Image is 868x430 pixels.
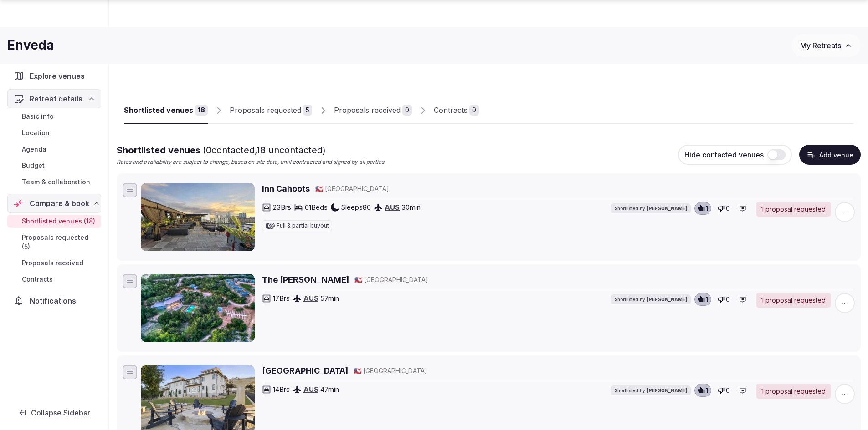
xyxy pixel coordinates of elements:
span: Shortlisted venues [117,145,326,156]
a: Location [7,126,101,139]
button: 0 [715,202,733,215]
button: 1 [694,202,711,215]
p: Rates and availability are subject to change, based on site data, until contracted and signed by ... [117,158,384,166]
div: 0 [469,105,479,116]
a: Proposals requested (5) [7,231,101,253]
a: Proposals received [7,257,101,269]
div: 5 [303,105,312,116]
button: 0 [715,293,733,306]
span: 🇺🇸 [315,185,323,192]
span: Compare & book [30,198,89,209]
span: 1 [706,295,708,304]
span: [PERSON_NAME] [647,387,687,394]
span: 14 Brs [273,384,290,394]
span: Hide contacted venues [684,150,764,159]
a: Agenda [7,143,101,156]
div: 0 [402,105,412,116]
span: Basic info [22,112,54,121]
span: ( 0 contacted, 18 uncontacted) [203,145,326,156]
span: [GEOGRAPHIC_DATA] [363,366,427,375]
span: Team & collaboration [22,177,90,187]
a: Explore venues [7,66,101,86]
span: 0 [726,295,730,304]
a: Contracts [7,273,101,286]
button: 0 [715,384,733,397]
span: Shortlisted venues (18) [22,217,95,226]
span: Proposals received [22,258,83,268]
div: Proposals received [334,105,401,116]
button: 🇺🇸 [315,184,323,193]
a: The [PERSON_NAME] [262,274,349,285]
span: 1 [706,204,708,213]
div: Shortlisted by [611,203,691,213]
span: [GEOGRAPHIC_DATA] [325,184,389,193]
span: Agenda [22,145,46,154]
a: AUS [303,385,318,394]
h1: Enveda [7,36,54,54]
span: 🇺🇸 [354,276,362,283]
button: 🇺🇸 [354,275,362,284]
a: Team & collaboration [7,176,101,188]
span: Location [22,128,50,137]
img: Inn Cahoots [141,183,255,251]
a: [GEOGRAPHIC_DATA] [262,365,348,376]
a: Inn Cahoots [262,183,310,194]
div: 18 [195,105,208,116]
span: 0 [726,204,730,213]
span: 🇺🇸 [354,367,361,374]
button: Collapse Sidebar [7,403,101,423]
span: 23 Brs [273,202,291,212]
span: Collapse Sidebar [31,408,90,417]
a: AUS [303,294,318,303]
a: 1 proposal requested [756,384,831,399]
span: 47 min [320,384,339,394]
a: Proposals received0 [334,97,412,124]
span: 57 min [320,293,339,303]
span: 17 Brs [273,293,290,303]
div: Proposals requested [230,105,301,116]
a: 1 proposal requested [756,202,831,217]
a: Basic info [7,110,101,123]
a: Contracts0 [434,97,479,124]
a: 1 proposal requested [756,293,831,308]
span: Full & partial buyout [277,223,329,228]
span: [PERSON_NAME] [647,296,687,303]
a: Proposals requested5 [230,97,312,124]
span: [PERSON_NAME] [647,205,687,212]
div: Shortlisted venues [124,105,193,116]
button: 1 [694,293,711,306]
span: Proposals requested (5) [22,233,98,251]
span: 61 Beds [305,202,328,212]
button: My Retreats [791,34,861,57]
a: Shortlisted venues (18) [7,215,101,228]
span: [GEOGRAPHIC_DATA] [364,275,428,284]
span: 30 min [401,202,421,212]
img: The Liney Moon [141,274,255,342]
span: Notifications [30,295,80,306]
span: 1 [706,386,708,395]
span: Sleeps 80 [341,202,371,212]
span: 0 [726,386,730,395]
button: 1 [694,384,711,397]
span: Explore venues [30,71,88,81]
span: Retreat details [30,93,82,104]
span: Budget [22,161,45,170]
span: Contracts [22,275,53,284]
button: 🇺🇸 [354,366,361,375]
div: Shortlisted by [611,385,691,395]
div: Contracts [434,105,467,116]
a: Notifications [7,291,101,310]
div: Shortlisted by [611,294,691,304]
button: Add venue [799,145,861,165]
span: My Retreats [800,41,841,50]
a: Budget [7,159,101,172]
a: Shortlisted venues18 [124,97,208,124]
a: AUS [385,203,400,212]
